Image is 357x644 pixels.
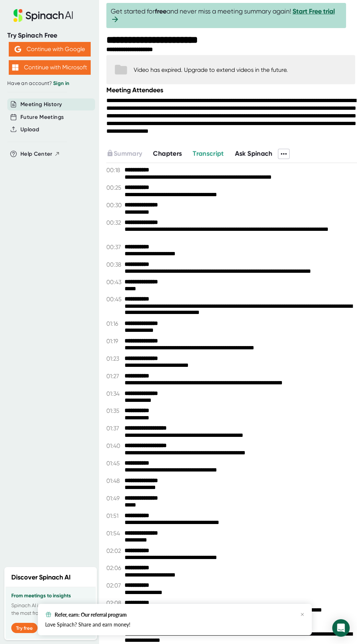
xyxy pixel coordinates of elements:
[106,407,123,414] span: 01:35
[106,184,123,191] span: 00:25
[111,7,342,24] span: Get started for and never miss a meeting summary again!
[20,113,64,121] button: Future Meetings
[235,149,272,159] button: Ask Spinach
[106,442,123,449] span: 01:40
[106,202,123,209] span: 00:30
[106,320,123,327] span: 01:16
[106,338,123,345] span: 01:19
[11,593,90,599] h3: From meetings to insights
[106,425,123,432] span: 01:37
[293,7,335,15] a: Start Free trial
[235,150,272,158] span: Ask Spinach
[11,602,90,617] p: Spinach AI is a new way to get the most from your meetings
[20,125,39,134] button: Upload
[11,573,71,582] h2: Discover Spinach AI
[193,150,224,158] span: Transcript
[53,80,69,86] a: Sign in
[106,582,123,589] span: 02:07
[134,66,288,73] div: Video has expired. Upgrade to extend videos in the future.
[106,530,123,537] span: 01:54
[106,495,123,502] span: 01:49
[153,149,182,159] button: Chapters
[106,167,123,174] span: 00:18
[106,477,123,484] span: 01:48
[106,460,123,467] span: 01:45
[106,390,123,397] span: 01:34
[106,296,123,303] span: 00:45
[106,547,123,554] span: 02:02
[7,31,92,40] div: Try Spinach Free
[106,279,123,286] span: 00:43
[106,149,142,159] button: Summary
[106,512,123,519] span: 01:51
[11,623,38,633] button: Try free
[20,150,52,158] span: Help Center
[20,100,62,109] button: Meeting History
[106,219,123,226] span: 00:32
[155,7,166,15] b: free
[7,80,92,87] div: Have an account?
[9,60,91,75] button: Continue with Microsoft
[114,150,142,158] span: Summary
[15,46,21,53] img: Aehbyd4JwY73AAAAAElFTkSuQmCC
[153,150,182,158] span: Chapters
[106,149,153,159] div: Upgrade to access
[332,619,350,637] div: Open Intercom Messenger
[106,244,123,251] span: 00:37
[106,355,123,362] span: 01:23
[106,261,123,268] span: 00:38
[9,42,91,57] button: Continue with Google
[193,149,224,159] button: Transcript
[106,600,123,606] span: 02:08
[106,86,357,94] div: Meeting Attendees
[20,150,60,158] button: Help Center
[106,565,123,571] span: 02:06
[106,373,123,380] span: 01:27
